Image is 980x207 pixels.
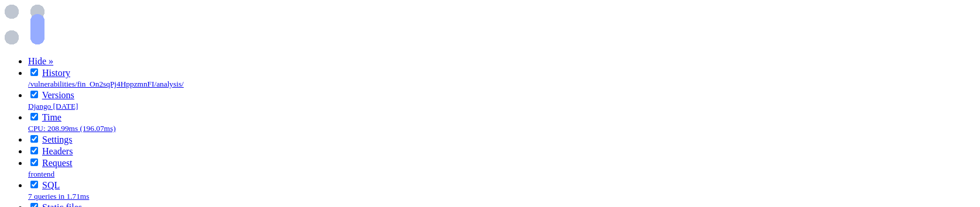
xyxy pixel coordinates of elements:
[28,68,184,88] a: History/vulnerabilities/fin_On2sqPj4HppzmnFI/analysis/
[5,5,975,47] div: loading spinner
[30,181,38,188] input: Disable for next and successive requests
[28,170,54,178] small: frontend
[28,102,78,111] small: Django [DATE]
[30,135,38,143] input: Disable for next and successive requests
[30,113,38,120] input: Disable for next and successive requests
[30,91,38,98] input: Disable for next and successive requests
[28,80,184,88] small: /vulnerabilities/fin_On2sqPj4HppzmnFI/analysis/
[28,180,89,201] a: SQL7 queries in 1.71ms
[30,158,38,166] input: Disable for next and successive requests
[28,124,116,133] small: CPU: 208.99ms (196.07ms)
[28,112,116,133] a: TimeCPU: 208.99ms (196.07ms)
[42,146,73,156] a: Headers
[30,68,38,76] input: Disable for next and successive requests
[28,192,89,201] small: 7 queries in 1.71ms
[42,134,73,144] a: Settings
[28,158,73,178] a: Requestfrontend
[30,147,38,154] input: Disable for next and successive requests
[5,5,44,44] img: Loading...
[28,56,53,66] a: Hide »
[28,90,78,111] a: VersionsDjango [DATE]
